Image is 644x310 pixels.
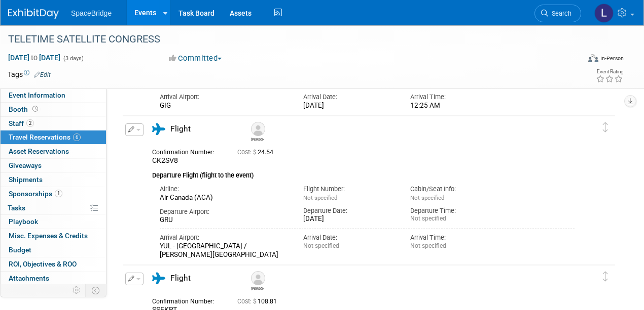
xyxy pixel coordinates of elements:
[62,55,84,62] span: (3 days)
[410,194,444,201] span: Not specified
[588,54,598,62] img: Format-Inperson.png
[410,242,503,250] div: Not specified
[534,53,624,68] div: Event Format
[237,149,277,156] span: 24.54
[303,102,396,110] div: [DATE]
[237,149,258,156] span: Cost: $
[303,233,396,242] div: Arrival Date:
[248,271,266,291] div: Mike Di Paolo
[29,54,39,62] span: to
[160,216,288,225] div: GRU
[251,122,265,136] img: Mike Di Paolo
[1,272,106,285] a: Attachments
[1,117,106,130] a: Staff2
[152,273,165,284] i: Flight
[160,102,288,110] div: GIG
[160,194,288,202] div: Air Canada (ACA)
[9,91,65,99] span: Event Information
[160,233,288,242] div: Arrival Airport:
[548,10,571,17] span: Search
[9,119,34,127] span: Staff
[160,93,288,102] div: Arrival Airport:
[71,9,112,17] span: SpaceBridge
[9,147,69,155] span: Asset Reservations
[160,242,288,259] div: YUL - [GEOGRAPHIC_DATA] / [PERSON_NAME][GEOGRAPHIC_DATA]
[8,204,25,212] span: Tasks
[30,105,40,113] span: Booth not reserved yet
[603,122,608,132] i: Click and drag to move item
[1,229,106,243] a: Misc. Expenses & Credits
[26,119,34,127] span: 2
[1,88,106,102] a: Event Information
[9,133,81,141] span: Travel Reservations
[160,207,288,216] div: Departure Airport:
[303,93,396,102] div: Arrival Date:
[1,103,106,116] a: Booth
[1,145,106,158] a: Asset Reservations
[534,5,581,22] a: Search
[9,190,62,198] span: Sponsorships
[1,215,106,229] a: Playbook
[8,69,51,79] td: Tags
[9,105,40,113] span: Booth
[410,233,503,242] div: Arrival Time:
[251,285,264,291] div: Mike Di Paolo
[152,146,222,156] div: Confirmation Number:
[303,194,337,201] span: Not specified
[303,206,396,215] div: Departure Date:
[152,295,222,305] div: Confirmation Number:
[1,173,106,187] a: Shipments
[152,165,575,181] div: Departure Flight (flight to the event)
[237,298,281,305] span: 108.81
[9,274,49,282] span: Attachments
[248,122,266,142] div: Mike Di Paolo
[9,232,88,240] span: Misc. Expenses & Credits
[9,246,31,254] span: Budget
[165,53,226,64] button: Committed
[73,134,81,141] span: 6
[9,175,43,184] span: Shipments
[410,206,503,215] div: Departure Time:
[9,260,77,268] span: ROI, Objectives & ROO
[1,130,106,144] a: Travel Reservations6
[1,257,106,271] a: ROI, Objectives & ROO
[9,161,42,169] span: Giveaways
[251,136,264,142] div: Mike Di Paolo
[303,242,396,250] div: Not specified
[410,93,503,102] div: Arrival Time:
[8,53,61,62] span: [DATE] [DATE]
[600,55,624,62] div: In-Person
[55,190,62,197] span: 1
[8,9,59,19] img: ExhibitDay
[152,156,178,164] span: CK2SV8
[160,185,288,194] div: Airline:
[68,284,86,297] td: Personalize Event Tab Strip
[303,185,396,194] div: Flight Number:
[86,284,106,297] td: Toggle Event Tabs
[170,274,191,283] span: Flight
[1,201,106,215] a: Tasks
[1,187,106,201] a: Sponsorships1
[1,159,106,172] a: Giveaways
[410,185,503,194] div: Cabin/Seat Info:
[9,217,38,226] span: Playbook
[303,215,396,224] div: [DATE]
[170,124,191,134] span: Flight
[594,4,614,23] img: Luminita Oprescu
[34,71,51,78] a: Edit
[603,272,608,282] i: Click and drag to move item
[1,243,106,257] a: Budget
[152,123,165,135] i: Flight
[410,215,503,223] div: Not specified
[5,30,571,49] div: TELETIME SATELLITE CONGRESS
[596,69,623,74] div: Event Rating
[410,102,503,110] div: 12:25 AM
[237,298,258,305] span: Cost: $
[251,271,265,285] img: Mike Di Paolo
